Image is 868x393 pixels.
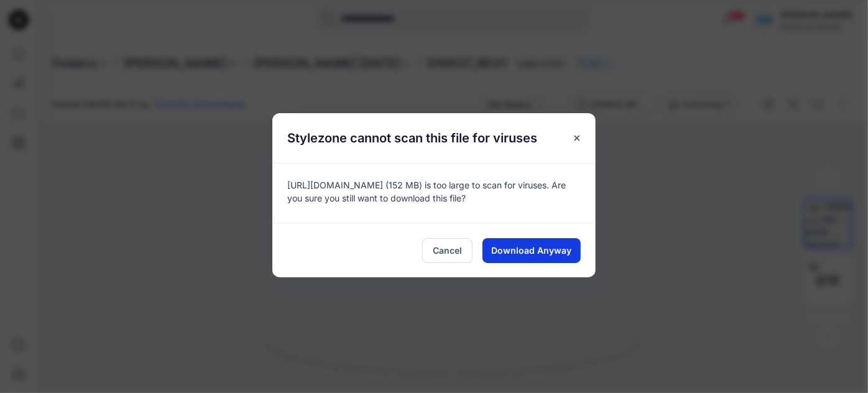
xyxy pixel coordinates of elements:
button: Download Anyway [482,238,581,263]
div: [URL][DOMAIN_NAME] (152 MB) is too large to scan for viruses. Are you sure you still want to down... [272,163,596,223]
button: Cancel [422,238,473,263]
span: Cancel [433,244,462,257]
h5: Stylezone cannot scan this file for viruses [272,113,552,163]
span: Download Anyway [492,244,572,257]
button: Close [566,127,588,149]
